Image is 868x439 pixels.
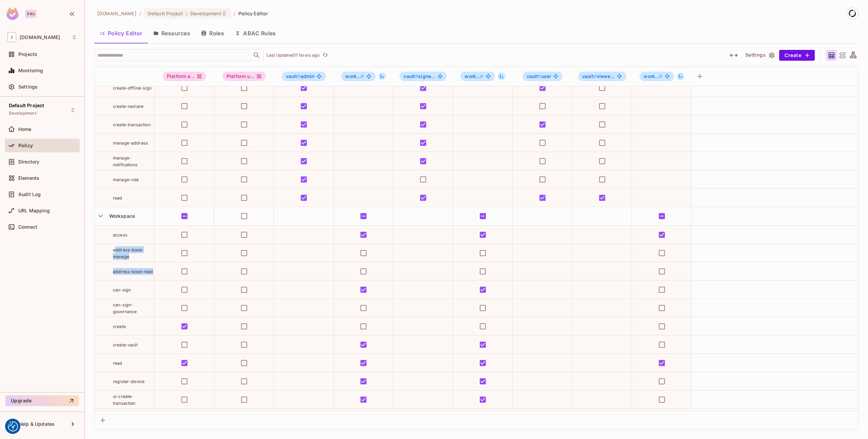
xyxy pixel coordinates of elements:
[341,72,375,81] span: workspace#admin
[222,72,266,81] div: Platform u...
[7,32,16,42] span: I
[25,10,37,18] div: Pro
[5,395,79,406] button: Upgrade
[148,10,183,17] span: Default Project
[847,8,858,19] img: Ester Alvarez Feijoo
[113,195,122,201] span: read
[18,143,33,148] span: Policy
[113,247,144,259] span: address-book-manage
[234,10,235,17] li: /
[582,73,597,79] span: vault
[6,7,19,20] img: SReyMgAAAABJRU5ErkJggg==
[527,73,541,79] span: vault
[361,73,364,79] span: #
[18,175,39,181] span: Elements
[578,72,626,81] span: vault#viewer
[403,73,418,79] span: vault
[399,72,447,81] span: vault#signer
[196,25,230,42] button: Roles
[18,224,37,230] span: Connect
[106,213,135,219] span: Workspace
[18,159,39,165] span: Directory
[465,73,483,79] span: work...
[8,421,18,432] img: Revisit consent button
[644,73,662,79] span: work...
[113,232,127,237] span: access
[113,140,148,146] span: manage-address
[659,73,662,79] span: #
[267,53,320,58] p: Last Updated 17 hours ago
[480,73,483,79] span: #
[163,72,206,81] span: Platform admin
[460,72,495,81] span: workspace#signer
[113,342,138,347] span: create-vault
[113,302,137,314] span: can-sign-governance
[18,52,37,57] span: Projects
[222,72,266,81] span: Platform user
[18,421,55,427] span: Help & Updates
[345,73,364,79] span: work...
[321,51,330,59] button: refresh
[113,177,139,182] span: manage-rule
[18,192,41,197] span: Audit Log
[113,379,144,384] span: register-device
[230,25,281,42] button: ABAC Rules
[322,52,328,59] span: refresh
[9,111,36,116] span: Development
[18,68,43,73] span: Monitoring
[113,104,143,109] span: create-reshare
[238,10,268,17] span: Policy Editor
[297,73,300,79] span: #
[113,155,138,167] span: manage-notifications
[286,74,315,79] span: admin
[18,127,32,132] span: Home
[113,287,131,292] span: can-sign
[190,10,221,17] span: Development
[8,421,18,432] button: Consent Preferences
[113,269,153,274] span: address-book-read
[538,73,541,79] span: #
[113,85,152,91] span: create-offline-sign
[97,10,137,17] span: the active workspace
[527,74,551,79] span: user
[582,74,615,79] span: viewe...
[18,84,38,90] span: Settings
[113,122,151,127] span: create-transaction
[185,11,188,16] span: :
[320,51,330,59] span: Click to refresh data
[403,74,435,79] span: signe...
[286,73,300,79] span: vault
[148,25,196,42] button: Resources
[779,50,815,61] button: Create
[113,324,126,329] span: create
[163,72,206,81] div: Platform a...
[18,208,50,213] span: URL Mapping
[9,103,44,108] span: Default Project
[594,73,597,79] span: #
[639,72,674,81] span: workspace#viewer
[139,10,141,17] li: /
[94,25,148,42] button: Policy Editor
[113,394,136,406] span: ui-create-transaction
[20,35,60,40] span: Workspace: iofinnet.com
[252,51,261,60] button: Open
[113,361,122,366] span: read
[415,73,418,79] span: #
[743,50,776,61] button: Settings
